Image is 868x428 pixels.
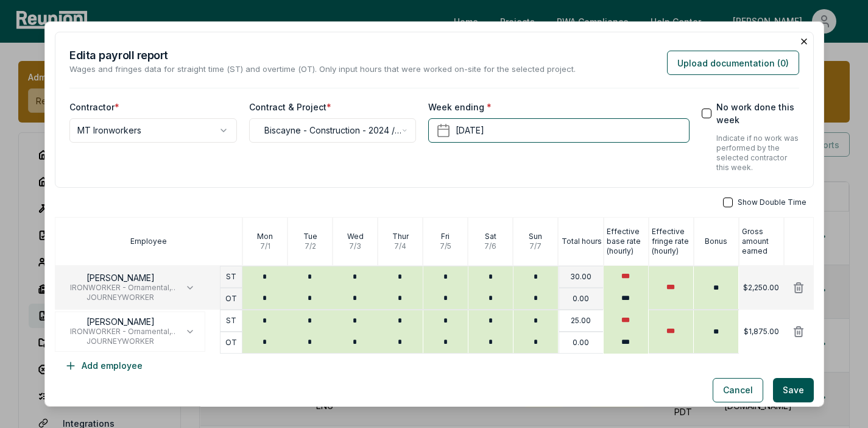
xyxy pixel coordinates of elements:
p: Employee [130,237,167,246]
p: Wed [347,232,363,241]
p: $1,875.00 [743,327,778,337]
button: [DATE] [428,118,689,143]
p: Sun [529,232,542,241]
p: Effective base rate (hourly) [606,227,647,256]
p: 25.00 [571,316,591,326]
p: Mon [257,232,273,241]
span: IRONWORKER - Ornamental, Reinforcing and Structural [65,327,175,337]
p: 7 / 3 [349,241,361,251]
p: 7 / 5 [439,241,451,251]
p: 7 / 6 [484,241,496,251]
p: OT [225,294,237,304]
p: 7 / 1 [259,241,270,251]
p: Total hours [562,237,602,246]
p: Gross amount earned [741,227,783,256]
button: Save [773,378,814,402]
p: 0.00 [573,294,589,304]
label: No work done this week [716,101,799,126]
p: 7 / 7 [529,241,542,251]
span: JOURNEYWORKER [65,293,175,302]
p: Tue [303,232,317,241]
p: Fri [441,232,450,241]
button: Upload documentation (0) [667,51,799,75]
h2: Edit a payroll report [69,47,576,63]
p: ST [226,272,236,282]
span: IRONWORKER - Ornamental, Reinforcing and Structural [65,283,175,293]
p: 30.00 [570,272,591,282]
label: Week ending [428,101,492,113]
span: JOURNEYWORKER [65,337,175,346]
p: Thur [392,232,408,241]
p: 7 / 2 [304,241,316,251]
p: Wages and fringes data for straight time (ST) and overtime (OT). Only input hours that were worke... [69,63,576,76]
p: ST [226,316,236,326]
p: Effective fringe rate (hourly) [651,227,693,256]
button: Cancel [713,378,763,402]
p: 7 / 4 [394,241,406,251]
span: Show Double Time [738,198,806,207]
p: [PERSON_NAME] [65,317,175,327]
p: Sat [484,232,496,241]
p: [PERSON_NAME] [65,273,175,283]
p: $2,250.00 [743,283,779,293]
p: 0.00 [573,338,589,348]
label: Contract & Project [249,101,331,113]
label: Contractor [69,101,119,113]
button: Add employee [55,354,152,378]
p: Bonus [705,237,727,246]
p: OT [225,338,237,348]
p: Indicate if no work was performed by the selected contractor this week. [716,134,799,173]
